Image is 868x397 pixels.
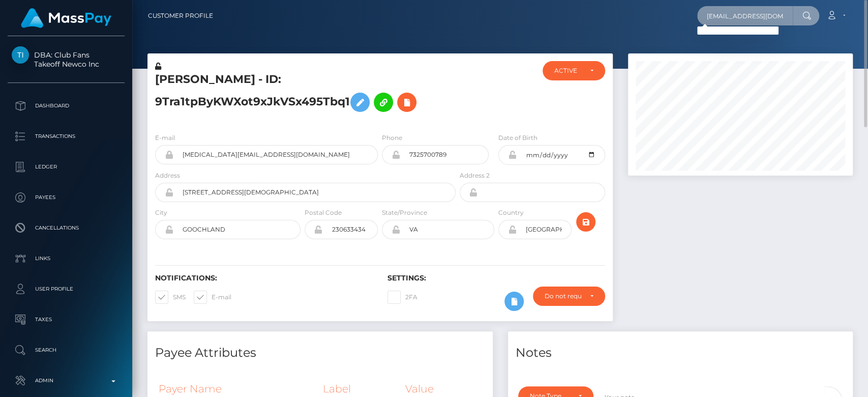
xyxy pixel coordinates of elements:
[155,208,167,217] label: City
[12,312,121,327] p: Taxes
[155,133,175,143] label: E-mail
[8,124,125,149] a: Transactions
[8,154,125,180] a: Ledger
[155,72,450,117] h5: [PERSON_NAME] - ID: 9Tra1tpByKWXot9xJkVSx495Tbq1
[8,93,125,119] a: Dashboard
[545,292,581,300] div: Do not require
[8,246,125,271] a: Links
[155,344,485,362] h4: Payee Attributes
[155,274,372,282] h6: Notifications:
[387,291,417,304] label: 2FA
[8,337,125,363] a: Search
[382,133,402,143] label: Phone
[382,208,427,217] label: State/Province
[8,185,125,210] a: Payees
[8,368,125,393] a: Admin
[554,67,581,75] div: ACTIVE
[12,220,121,236] p: Cancellations
[543,61,605,80] button: ACTIVE
[8,215,125,241] a: Cancellations
[498,208,524,217] label: Country
[516,344,846,362] h4: Notes
[12,343,121,358] p: Search
[12,129,121,144] p: Transactions
[498,133,537,143] label: Date of Birth
[194,291,231,304] label: E-mail
[697,6,793,25] input: Search...
[148,5,213,26] a: Customer Profile
[533,287,605,306] button: Do not require
[21,8,111,28] img: MassPay Logo
[12,373,121,388] p: Admin
[8,50,125,69] span: DBA: Club Fans Takeoff Newco Inc
[8,307,125,332] a: Taxes
[387,274,605,282] h6: Settings:
[12,46,29,64] img: Takeoff Newco Inc
[12,159,121,175] p: Ledger
[12,190,121,205] p: Payees
[155,171,180,180] label: Address
[305,208,342,217] label: Postal Code
[12,281,121,297] p: User Profile
[12,98,121,114] p: Dashboard
[12,251,121,266] p: Links
[8,276,125,302] a: User Profile
[155,291,186,304] label: SMS
[460,171,490,180] label: Address 2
